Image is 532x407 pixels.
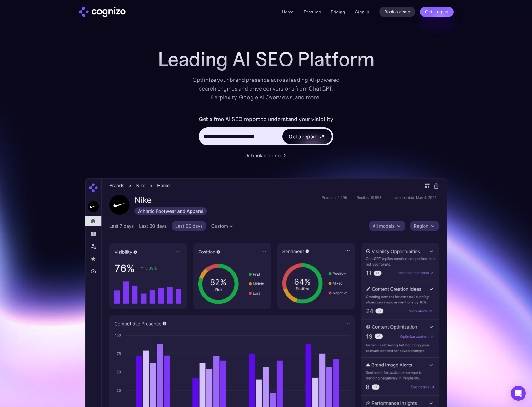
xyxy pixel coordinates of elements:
[420,7,454,17] a: Get a report
[321,134,325,138] img: star
[304,9,321,15] a: Features
[355,8,369,16] a: Sign in
[79,7,126,17] a: home
[320,134,321,135] img: star
[158,48,375,71] h1: Leading AI SEO Platform
[244,152,288,159] a: Or book a demo
[379,7,415,17] a: Book a demo
[199,114,333,149] form: Hero URL Input Form
[189,76,343,102] div: Optimize your brand presence across leading AI-powered search engines and drive conversions from ...
[199,114,333,124] label: Get a free AI SEO report to understand your visibility
[79,7,126,17] img: cognizo logo
[511,386,526,401] div: Open Intercom Messenger
[331,9,345,15] a: Pricing
[320,136,322,139] img: star
[282,9,294,15] a: Home
[244,152,281,159] div: Or book a demo
[289,133,317,140] div: Get a report
[282,128,332,145] a: Get a reportstarstarstar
